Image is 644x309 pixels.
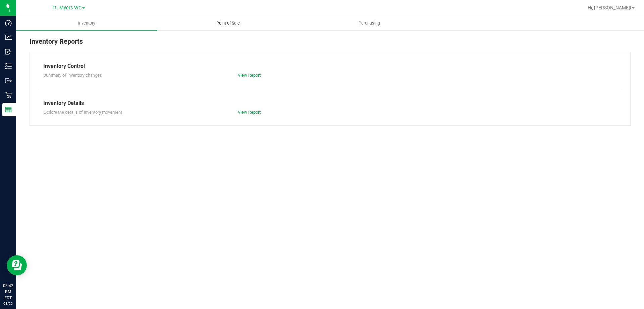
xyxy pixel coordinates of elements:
p: 03:42 PM EDT [3,283,13,301]
inline-svg: Inventory [5,63,12,70]
inline-svg: Reports [5,106,12,113]
inline-svg: Retail [5,92,12,99]
a: Point of Sale [157,16,299,30]
span: Purchasing [350,20,389,26]
inline-svg: Inbound [5,48,12,55]
div: Inventory Control [43,62,617,70]
inline-svg: Dashboard [5,20,12,26]
div: Inventory Reports [30,36,631,52]
span: Point of Sale [207,20,249,26]
a: Inventory [16,16,157,30]
div: Inventory Details [43,99,617,107]
span: Ft. Myers WC [52,5,82,11]
inline-svg: Outbound [5,77,12,84]
a: Purchasing [299,16,440,30]
inline-svg: Analytics [5,34,12,41]
a: View Report [238,73,261,78]
iframe: Resource center [7,255,27,275]
span: Inventory [69,20,104,26]
p: 08/25 [3,301,13,306]
span: Hi, [PERSON_NAME]! [588,5,631,10]
span: Summary of inventory changes [43,73,102,78]
a: View Report [238,110,261,115]
span: Explore the details of inventory movement [43,110,122,115]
